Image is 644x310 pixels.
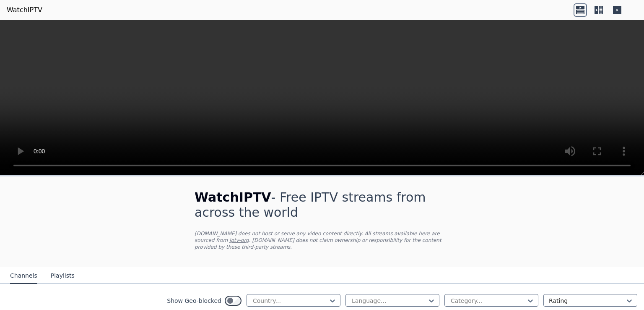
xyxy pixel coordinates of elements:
p: [DOMAIN_NAME] does not host or serve any video content directly. All streams available here are s... [195,230,449,250]
a: iptv-org [229,237,249,243]
a: WatchIPTV [7,5,42,15]
button: Channels [10,268,37,284]
label: Show Geo-blocked [167,297,221,305]
h1: - Free IPTV streams from across the world [195,190,449,220]
span: WatchIPTV [195,190,271,205]
button: Playlists [51,268,75,284]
